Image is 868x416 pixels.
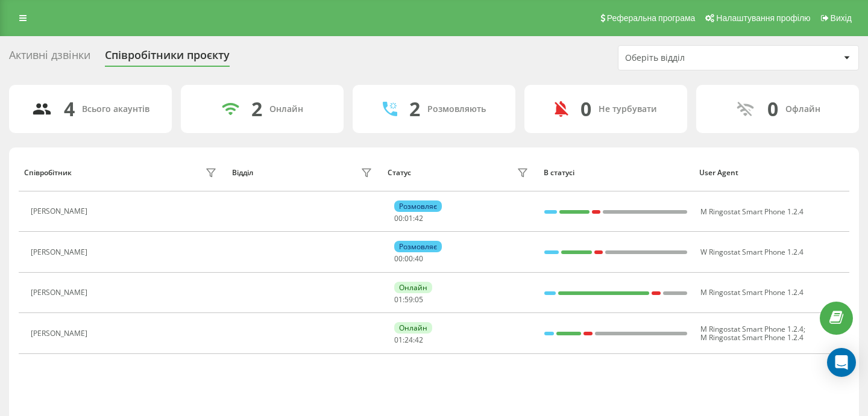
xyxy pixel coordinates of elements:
div: Розмовляє [394,241,442,252]
span: 40 [415,253,423,264]
span: 59 [404,294,413,305]
div: : : [394,214,423,223]
div: [PERSON_NAME] [31,207,90,216]
span: 01 [404,213,413,223]
div: Розмовляє [394,200,442,212]
div: Всього акаунтів [82,104,149,114]
div: Онлайн [269,104,303,114]
div: Розмовляють [427,104,486,114]
span: 42 [415,213,423,223]
div: Онлайн [394,282,432,293]
div: Співробітник [24,169,72,177]
span: Налаштування профілю [716,13,810,23]
div: Не турбувати [599,104,657,114]
span: 24 [404,335,413,345]
span: 42 [415,335,423,345]
div: 4 [64,98,75,120]
div: 0 [580,98,591,120]
span: 01 [394,335,403,345]
span: 00 [394,253,403,264]
div: : : [394,296,423,304]
div: Open Intercom Messenger [827,348,856,377]
div: : : [394,255,423,263]
div: 2 [409,98,420,120]
div: [PERSON_NAME] [31,288,90,297]
span: 05 [415,294,423,305]
div: Оберіть відділ [625,53,769,63]
div: Активні дзвінки [9,49,90,67]
span: M Ringostat Smart Phone 1.2.4 [700,206,804,217]
span: M Ringostat Smart Phone 1.2.4 [700,287,804,297]
div: 2 [251,98,262,120]
div: Відділ [232,169,253,177]
div: Статус [388,169,411,177]
span: Вихід [831,13,852,23]
span: M Ringostat Smart Phone 1.2.4 [700,332,804,343]
span: 00 [394,213,403,223]
div: : : [394,336,423,344]
span: W Ringostat Smart Phone 1.2.4 [700,247,804,257]
div: [PERSON_NAME] [31,248,90,256]
div: Онлайн [394,322,432,334]
span: Реферальна програма [607,13,696,23]
div: Офлайн [785,104,820,114]
div: В статусі [544,169,688,177]
div: User Agent [699,169,844,177]
span: 00 [404,253,413,264]
div: Співробітники проєкту [105,49,230,67]
span: M Ringostat Smart Phone 1.2.4 [700,324,804,334]
span: 01 [394,294,403,305]
div: 0 [767,98,778,120]
div: [PERSON_NAME] [31,329,90,338]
